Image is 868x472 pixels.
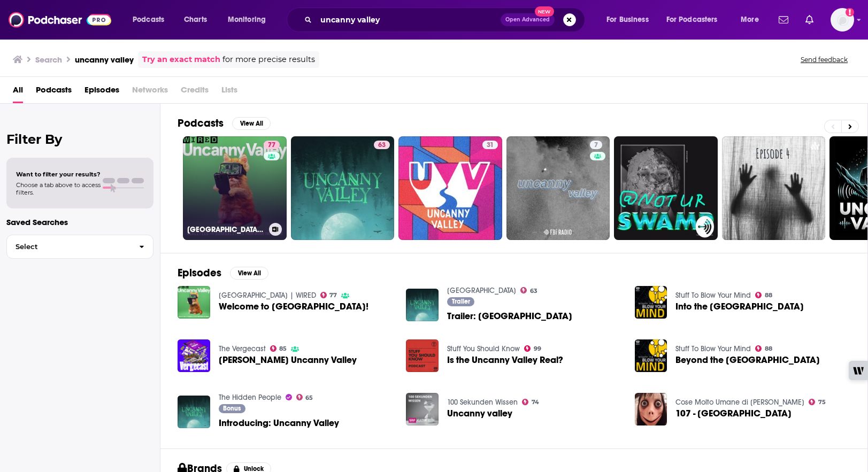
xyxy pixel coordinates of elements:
span: [PERSON_NAME] Uncanny Valley [219,355,357,365]
button: open menu [733,11,772,28]
button: View All [232,117,271,130]
a: Episodes [85,81,119,103]
a: 65 [296,394,313,400]
a: Into the Uncanny Valley [675,302,804,311]
span: Want to filter your results? [16,171,101,178]
a: All [13,81,23,103]
a: Is the Uncanny Valley Real? [447,355,563,365]
span: for more precise results [222,53,315,66]
span: Lists [221,81,237,103]
h3: uncanny valley [75,55,134,65]
a: 77 [320,292,337,298]
span: 107 - [GEOGRAPHIC_DATA] [675,409,792,418]
span: Monitoring [228,12,266,27]
button: Show profile menu [831,8,854,32]
a: 31 [398,136,502,240]
button: Send feedback [797,55,851,64]
a: 7 [506,136,610,240]
svg: Add a profile image [846,8,854,17]
a: PodcastsView All [178,117,271,130]
a: 63 [520,287,537,293]
img: Into the Uncanny Valley [635,286,667,319]
img: Podchaser - Follow, Share and Rate Podcasts [9,10,111,30]
a: 77 [264,141,280,149]
span: Welcome to [GEOGRAPHIC_DATA]! [219,302,368,311]
a: Try an exact match [142,53,220,66]
a: 85 [270,345,287,352]
a: Uncanny Valley [447,286,516,295]
a: Stuff You Should Know [447,344,520,353]
span: 99 [534,346,541,351]
span: Beyond the [GEOGRAPHIC_DATA] [675,355,820,365]
img: User Profile [831,8,854,32]
a: 75 [809,399,826,405]
span: Logged in as OutCastPodChaser [831,8,854,32]
span: More [741,12,759,27]
span: Into the [GEOGRAPHIC_DATA] [675,302,804,311]
a: 7 [590,141,602,149]
a: Uncanny valley [447,409,512,418]
h2: Podcasts [178,117,224,130]
span: 75 [818,400,826,405]
a: Podcasts [36,81,72,103]
a: The Hidden People [219,393,281,402]
span: 63 [378,140,386,151]
span: Open Advanced [505,17,550,22]
span: 63 [530,289,537,293]
span: For Business [606,12,649,27]
img: Introducing: Uncanny Valley [178,396,210,428]
a: Beyond the Uncanny Valley [675,355,820,365]
span: 74 [532,400,539,405]
a: Introducing: Uncanny Valley [219,419,339,428]
a: Trailer: Uncanny Valley [447,312,572,321]
span: Credits [181,81,209,103]
span: New [535,6,554,17]
a: 77[GEOGRAPHIC_DATA] | WIRED [183,136,287,240]
a: EpisodesView All [178,266,268,280]
a: 88 [755,345,772,352]
a: 63 [374,141,390,149]
span: Charts [184,12,207,27]
a: Stuff To Blow Your Mind [675,344,751,353]
a: The Vergecast [219,344,266,353]
p: Saved Searches [6,217,153,227]
span: 77 [268,140,275,151]
a: 88 [755,292,772,298]
span: Bonus [223,405,241,412]
button: open menu [125,11,178,28]
img: Welcome to Uncanny Valley! [178,286,210,319]
img: Uncanny valley [406,393,439,425]
img: Anna Wiener's Uncanny Valley [178,339,210,372]
img: Is the Uncanny Valley Real? [406,339,439,372]
button: open menu [659,11,733,28]
div: Search podcasts, credits, & more... [297,7,595,32]
a: 100 Sekunden Wissen [447,398,518,407]
button: Open AdvancedNew [501,13,555,26]
a: 74 [522,399,539,405]
span: Trailer: [GEOGRAPHIC_DATA] [447,312,572,321]
a: 107 - Uncanny Valley [675,409,792,418]
span: 31 [487,140,494,151]
span: Trailer [452,298,470,305]
span: Choose a tab above to access filters. [16,181,101,196]
a: Show notifications dropdown [801,11,818,29]
button: Select [6,235,153,259]
a: Stuff To Blow Your Mind [675,291,751,300]
span: 77 [329,293,337,298]
img: Beyond the Uncanny Valley [635,339,667,372]
img: 107 - Uncanny Valley [635,393,667,425]
button: View All [230,267,268,280]
a: 99 [524,345,541,352]
span: For Podcasters [666,12,718,27]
